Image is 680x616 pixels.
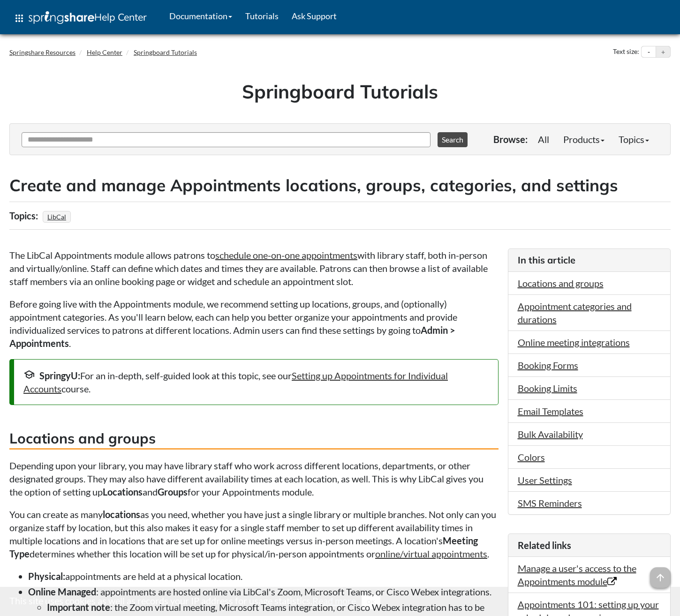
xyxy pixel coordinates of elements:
p: The LibCal Appointments module allows patrons to with library staff, both in-person and virtually... [9,248,499,288]
a: Locations and groups [518,278,604,289]
span: Related links [518,540,571,551]
p: Before going live with the Appointments module, we recommend setting up locations, groups, and (o... [9,297,499,350]
a: Online meeting integrations [518,337,630,348]
a: Bulk Availability [518,428,583,440]
p: You can create as many as you need, whether you have just a single library or multiple branches. ... [9,508,499,560]
button: Decrease text size [642,46,656,58]
a: Booking Forms [518,360,578,371]
a: Ask Support [285,4,343,28]
h1: Springboard Tutorials [16,78,664,105]
a: Appointment categories and durations [518,300,632,325]
a: Documentation [163,4,239,28]
span: school [23,369,35,380]
a: Tutorials [239,4,285,28]
p: Browse: [493,133,528,146]
a: LibCal [46,210,68,224]
a: SMS Reminders [518,497,582,509]
strong: Physical [28,571,63,582]
a: arrow_upward [650,568,671,579]
span: apps [14,13,25,24]
div: Topics: [9,207,40,225]
strong: locations [103,509,140,520]
a: online/virtual appointments [375,548,487,559]
h3: In this article [518,254,661,267]
a: Booking Limits [518,383,577,394]
a: Help Center [87,48,122,56]
a: Topics [612,130,656,149]
div: Text size: [611,46,641,58]
li: appointments are held at a physical location. [28,570,499,583]
button: Search [438,132,468,147]
span: : [63,571,65,582]
a: Manage a user's access to the Appointments module [518,563,636,587]
h3: Locations and groups [9,428,499,450]
a: Springshare Resources [9,48,76,56]
strong: Important note [47,601,110,613]
a: Email Templates [518,406,583,417]
span: arrow_upward [650,567,671,588]
a: apps Help Center [7,4,153,32]
h2: Create and manage Appointments locations, groups, categories, and settings [9,174,671,197]
strong: Online Managed [28,586,96,597]
p: Depending upon your library, you may have library staff who work across different locations, depa... [9,459,499,498]
span: Help Center [94,11,147,23]
a: schedule one-on-one appointments [215,249,357,261]
a: Springboard Tutorials [134,48,197,56]
strong: Locations [103,486,143,497]
a: Colors [518,451,545,463]
a: All [531,130,556,149]
strong: SpringyU: [39,370,80,381]
a: Products [556,130,612,149]
button: Increase text size [656,46,670,58]
strong: Groups [158,486,188,497]
a: User Settings [518,474,572,486]
div: For an in-depth, self-guided look at this topic, see our course. [23,369,489,395]
img: Springshare [29,11,94,24]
